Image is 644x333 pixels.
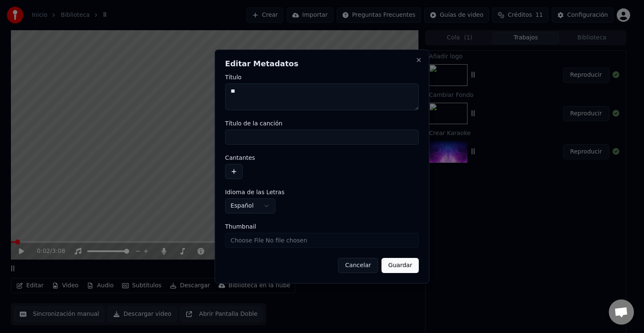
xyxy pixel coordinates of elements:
button: Cancelar [338,258,378,273]
label: Título [225,74,419,80]
label: Cantantes [225,155,419,161]
span: Thumbnail [225,224,256,229]
label: Título de la canción [225,120,419,126]
h2: Editar Metadatos [225,60,419,68]
button: Guardar [382,258,419,273]
span: Idioma de las Letras [225,189,285,195]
